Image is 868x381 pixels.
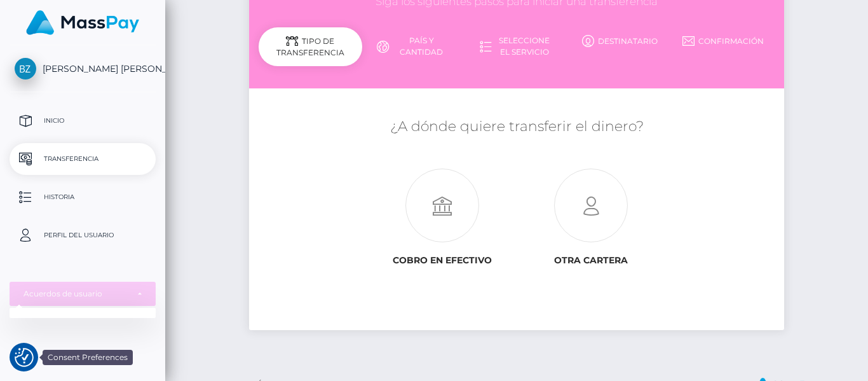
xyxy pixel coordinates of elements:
[10,143,156,175] a: Transferencia
[26,10,139,35] img: MassPay
[10,105,156,137] a: Inicio
[10,181,156,213] a: Historia
[465,30,568,63] a: Seleccione el servicio
[15,188,151,207] p: Historia
[24,289,128,299] div: Acuerdos de usuario
[15,149,151,169] p: Transferencia
[10,219,156,251] a: Perfil del usuario
[10,63,156,74] span: [PERSON_NAME] [PERSON_NAME]
[15,226,151,245] p: Perfil del usuario
[10,282,156,306] button: Acuerdos de usuario
[259,117,775,137] h5: ¿A dónde quiere transferir el dinero?
[362,30,465,63] a: País y cantidad
[526,255,656,266] h6: Otra cartera
[377,255,507,266] h6: Cobro en efectivo
[15,348,34,367] img: Revisit consent button
[671,30,774,52] a: Confirmación
[15,111,151,130] p: Inicio
[15,348,34,367] button: Consent Preferences
[259,27,362,66] div: Tipo de transferencia
[568,30,671,52] a: Destinatario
